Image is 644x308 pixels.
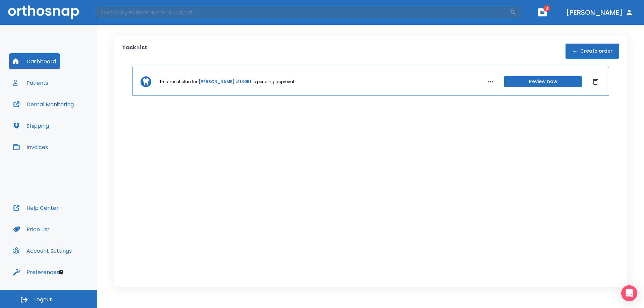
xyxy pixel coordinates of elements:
[34,296,52,303] span: Logout
[199,79,251,85] a: [PERSON_NAME] #14051
[9,264,63,280] button: Preferences
[8,5,79,19] img: Orthosnap
[563,6,636,18] button: [PERSON_NAME]
[543,5,550,12] span: 3
[96,6,510,19] input: Search by Patient Name or Case #
[504,76,582,87] button: Review now
[9,53,60,69] button: Dashboard
[9,243,76,259] button: Account Settings
[9,96,78,112] button: Dental Monitoring
[253,79,294,85] p: is pending approval
[9,139,52,155] button: Invoices
[590,76,601,87] button: Dismiss
[566,44,619,59] button: Create order
[9,221,54,237] button: Price List
[58,269,64,275] div: Tooltip anchor
[9,200,63,216] button: Help Center
[9,75,52,91] button: Patients
[122,44,147,59] p: Task List
[621,285,637,301] div: Open Intercom Messenger
[9,118,53,134] button: Shipping
[159,79,197,85] p: Treatment plan for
